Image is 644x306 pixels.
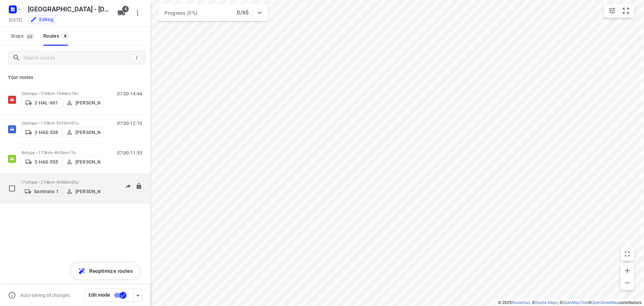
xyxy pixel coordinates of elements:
span: • [70,121,71,126]
button: Reoptimize routes [71,263,140,279]
div: Progress (0%)0/65 [159,4,268,21]
button: Lock route [136,183,142,190]
a: OpenStreetMap [591,300,619,305]
input: Search routes [23,53,133,63]
button: More [131,6,144,20]
span: 17u [69,150,76,155]
span: 51u [71,121,78,126]
p: 07:00-12:10 [117,121,142,126]
p: [PERSON_NAME] [75,189,100,194]
h5: Project date [6,16,25,24]
div: Routes [43,32,71,40]
p: [PERSON_NAME] [75,159,100,165]
p: 07:00-14:44 [117,91,142,96]
button: Send to driver [121,180,135,193]
div: You are currently in edit mode. [30,16,54,23]
a: Stadia Maps [535,300,558,305]
p: 2-HAS-555 [35,159,58,165]
button: [PERSON_NAME] [63,97,103,108]
p: 8 stops • 173km • 4h53m [21,150,103,155]
button: Samtrans 1 [21,186,62,197]
p: 2-HAS-538 [35,130,58,135]
div: Driver app settings [134,291,142,299]
span: Edit mode [89,292,110,298]
p: 20 stops • 326km • 7h44m [21,91,103,96]
p: Your routes [8,74,142,81]
li: © 2025 , © , © © contributors [498,300,641,305]
button: 4 [115,6,128,20]
span: • [70,180,71,185]
span: 29u [71,180,78,185]
span: 4 [122,6,129,12]
span: Reoptimize routes [89,267,133,275]
p: [PERSON_NAME] [75,100,100,105]
p: Auto-saving all changes [20,293,70,298]
span: 4 [61,32,69,39]
span: 65 [25,33,35,40]
button: Map settings [605,4,619,17]
button: [PERSON_NAME] [63,157,103,167]
button: 2-HAS-538 [21,127,62,138]
a: Routetitan [512,300,530,305]
p: Samtrans 1 [34,189,58,194]
div: small contained button group [604,4,634,17]
p: 2-HAL-601 [35,100,58,105]
button: 2-HAL-601 [21,97,62,108]
p: [PERSON_NAME] [75,130,100,135]
div: / [133,54,141,61]
h5: Antwerpen - Wednesday [25,4,112,14]
a: OpenMapTiles [562,300,588,305]
button: 2-HAS-555 [21,157,62,167]
button: [PERSON_NAME] [63,186,103,197]
span: Progress (0%) [164,10,197,16]
span: • [70,91,71,96]
span: • [67,150,69,155]
span: 74u [71,91,78,96]
button: Fit zoom [619,4,633,17]
button: [PERSON_NAME] [63,127,103,138]
p: 0/65 [237,9,249,17]
p: 07:00-11:53 [117,150,142,156]
p: 26 stops • 110km • 5h10m [21,121,103,126]
span: Stops [11,32,37,40]
p: 11 stops • 214km • 4h50m [21,180,103,185]
span: Select [5,182,19,195]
